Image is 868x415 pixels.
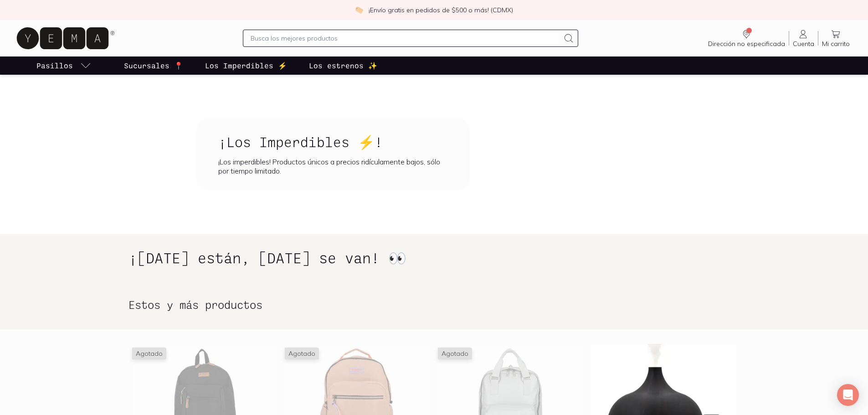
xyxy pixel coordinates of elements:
a: Cuenta [789,29,818,48]
span: Agotado [285,348,319,359]
a: Los estrenos ✨ [307,56,379,75]
a: pasillo-todos-link [35,56,93,75]
div: Open Intercom Messenger [837,384,859,406]
a: Mi carrito [818,29,853,48]
a: Dirección no especificada [704,29,789,48]
p: Los Imperdibles ⚡️ [205,60,287,71]
h1: ¡[DATE] están, [DATE] se van! 👀 [128,249,740,266]
input: Busca los mejores productos [251,33,560,44]
span: Agotado [132,348,166,359]
a: Los Imperdibles ⚡️ [203,56,289,75]
h1: ¡Los Imperdibles ⚡! [218,133,448,150]
div: ¡Los imperdibles! Productos únicos a precios ridículamente bajos, sólo por tiempo limitado. [218,157,448,175]
span: Dirección no especificada [708,40,785,48]
a: Sucursales 📍 [122,56,185,75]
p: ¡Envío gratis en pedidos de $500 o más! (CDMX) [369,5,513,15]
p: Los estrenos ✨ [309,60,377,71]
p: Sucursales 📍 [124,60,183,71]
p: Pasillos [36,60,73,71]
h2: Estos y más productos [128,299,740,311]
span: Cuenta [793,40,814,48]
span: Agotado [438,348,472,359]
span: Mi carrito [822,40,850,48]
a: ¡Los Imperdibles ⚡!¡Los imperdibles! Productos únicos a precios ridículamente bajos, sólo por tie... [196,119,499,190]
img: check [355,6,363,14]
